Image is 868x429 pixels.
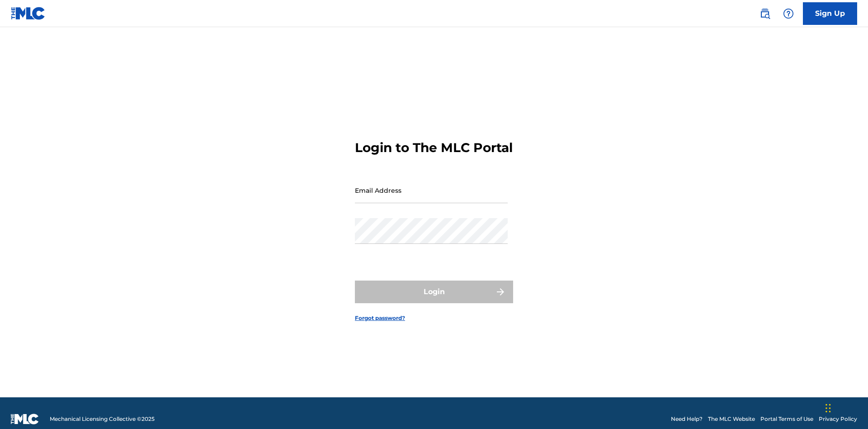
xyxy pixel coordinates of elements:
div: Drag [826,395,831,422]
img: search [759,8,770,19]
span: Mechanical Licensing Collective © 2025 [50,415,155,423]
a: Public Search [756,5,774,23]
img: help [783,8,794,19]
iframe: Chat Widget [823,386,868,429]
a: Need Help? [671,415,703,423]
a: The MLC Website [708,415,755,423]
h3: Login to The MLC Portal [355,140,513,156]
a: Forgot password? [355,314,405,322]
a: Portal Terms of Use [760,415,813,423]
img: MLC Logo [11,7,46,20]
a: Privacy Policy [819,415,857,423]
a: Sign Up [803,2,857,25]
div: Help [779,5,797,23]
img: logo [11,414,39,424]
